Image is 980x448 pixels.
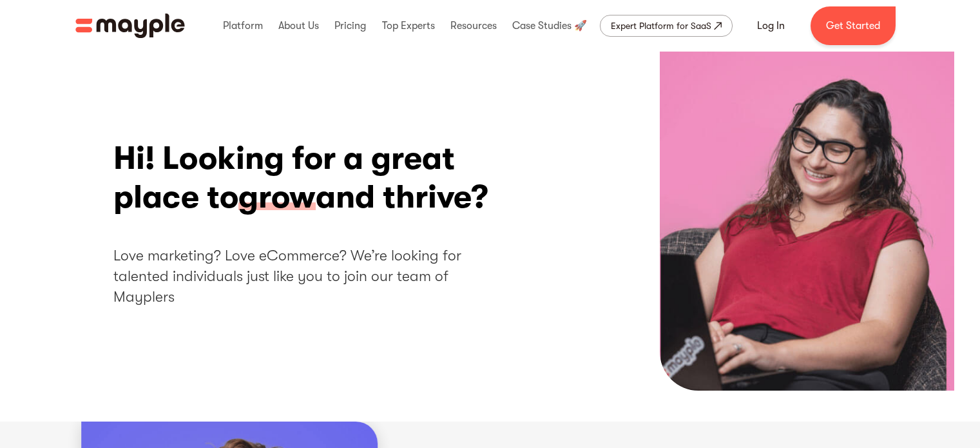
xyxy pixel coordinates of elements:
[113,246,506,308] h2: Love marketing? Love eCommerce? We’re looking for talented individuals just like you to join our ...
[331,5,369,46] div: Pricing
[275,5,322,46] div: About Us
[447,5,500,46] div: Resources
[220,5,266,46] div: Platform
[75,14,185,38] a: home
[379,5,438,46] div: Top Experts
[75,14,185,38] img: Mayple logo
[611,18,711,34] div: Expert Platform for SaaS
[600,15,733,37] a: Expert Platform for SaaS
[660,52,954,391] img: Hi! Looking for a great place to grow and thrive?
[742,10,800,41] a: Log In
[113,139,506,217] h1: Hi! Looking for a great place to and thrive?
[811,6,896,45] a: Get Started
[238,178,316,218] span: grow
